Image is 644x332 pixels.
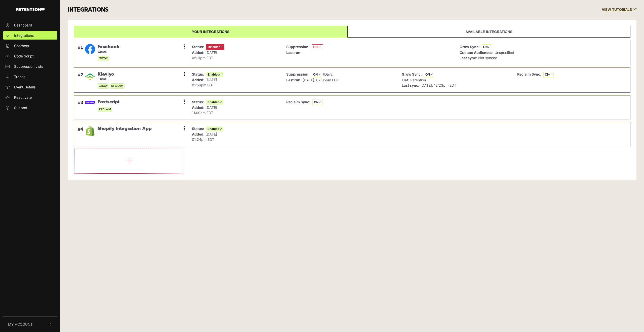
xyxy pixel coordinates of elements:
span: [DATE] 11:00am EDT [192,105,217,115]
strong: Last sync: [402,83,419,87]
a: Reactivate [3,93,57,102]
span: OFF [312,44,323,50]
strong: Grow Sync: [402,72,422,76]
a: Trends [3,73,57,81]
a: Event Details [3,83,57,91]
span: Code Script [14,53,34,59]
span: GROW [98,83,109,89]
a: Your integrations [74,26,347,38]
span: Enabled [206,126,223,131]
strong: Grow Sync: [460,45,480,49]
span: Suppression Lists [14,64,43,69]
span: [DATE]. 12:23pm EDT [420,83,456,87]
strong: Reclaim Sync: [517,72,541,76]
strong: Last run: [286,78,302,82]
span: - [303,50,304,55]
span: [DATE]. 07:05pm EDT [303,78,339,82]
span: GROW [98,56,109,61]
strong: Added: [192,132,205,136]
span: ON [312,72,322,77]
strong: Status: [192,100,204,104]
span: Klaviyo [98,72,125,77]
span: Contacts [14,43,29,48]
span: (Daily) [323,72,334,76]
strong: Added: [192,105,205,110]
strong: List: [402,78,409,82]
button: My Account [3,317,57,332]
a: Available integrations [347,26,630,38]
img: Shopify Integration App [85,126,95,136]
div: #2 [78,72,83,89]
span: Postscript [98,99,119,105]
span: Facebook [98,44,119,50]
span: Event Details [14,84,35,90]
img: Klaviyo [85,72,95,82]
a: Dashboard [3,21,57,29]
span: Support [14,105,27,110]
a: Suppression Lists [3,62,57,71]
span: Enabled [206,100,223,105]
strong: Status: [192,72,204,76]
a: Support [3,104,57,112]
h3: INTEGRATIONS [68,6,108,13]
span: ON [312,99,323,105]
strong: Custom Audiences: [460,50,494,55]
strong: Status: [192,126,204,131]
div: #1 [78,44,83,61]
strong: Suppression: [286,45,310,49]
img: Retention.com [16,8,45,11]
span: Unspecified [495,50,514,55]
a: VIEW TUTORIALS [602,8,636,12]
span: Retention [410,78,426,82]
strong: Added: [192,50,205,55]
span: [DATE] 01:24pm EDT [192,132,217,142]
span: Trends [14,74,25,79]
strong: Added: [192,78,205,82]
strong: Status: [192,45,204,49]
strong: Suppression: [286,72,310,76]
img: Facebook [85,44,95,54]
span: ON [543,72,554,77]
strong: Reclaim Sync: [286,100,310,104]
span: Reactivate [14,95,32,100]
small: Email [98,77,125,81]
span: Disabled [206,44,224,50]
img: Postscript [85,101,95,104]
span: Enabled [206,72,223,77]
span: Integrations [14,33,34,38]
span: [DATE] 05:11pm EDT [192,50,217,60]
span: Not synced [478,56,497,60]
div: #4 [78,126,83,142]
strong: Last run: [286,50,302,55]
span: ON [482,44,492,50]
span: RECLAIM [98,107,112,112]
span: Shopify Integration App [98,126,152,131]
small: Email [98,49,119,54]
a: Code Script [3,52,57,60]
span: My Account [8,322,33,327]
strong: Last sync: [460,56,477,60]
a: Contacts [3,42,57,50]
span: RECLAIM [110,83,125,89]
div: #3 [78,99,83,115]
span: ON [424,72,434,77]
a: Integrations [3,31,57,40]
span: Dashboard [14,22,32,28]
